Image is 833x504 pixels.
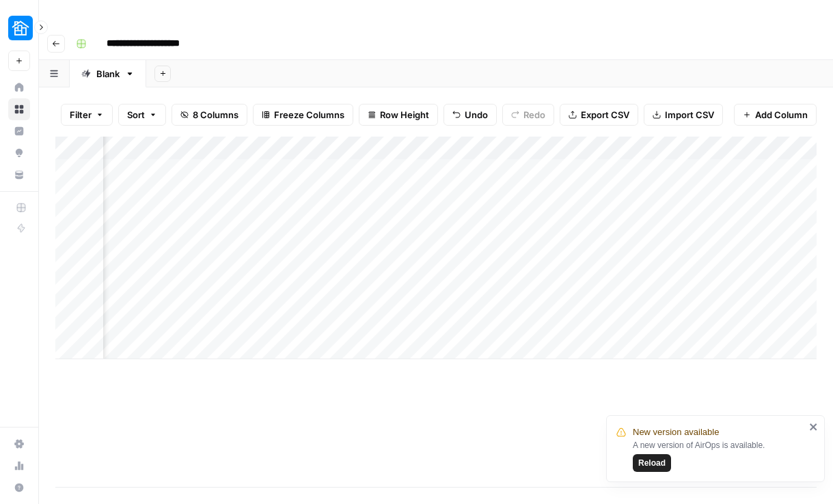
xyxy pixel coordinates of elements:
[70,60,146,87] a: Blank
[560,104,638,126] button: Export CSV
[633,425,719,439] span: New version available
[8,16,33,40] img: Neighbor Logo
[380,108,429,122] span: Row Height
[8,11,30,45] button: Workspace: Neighbor
[118,104,166,126] button: Sort
[8,76,30,98] a: Home
[359,104,438,126] button: Row Height
[274,108,344,122] span: Freeze Columns
[61,104,113,126] button: Filter
[665,108,714,122] span: Import CSV
[253,104,353,126] button: Freeze Columns
[96,67,120,81] div: Blank
[809,421,819,432] button: close
[193,108,238,122] span: 8 Columns
[633,439,805,472] div: A new version of AirOps is available.
[8,98,30,120] a: Browse
[8,164,30,186] a: Your Data
[581,108,629,122] span: Export CSV
[502,104,554,126] button: Redo
[8,477,30,499] button: Help + Support
[8,142,30,164] a: Opportunities
[633,454,671,472] button: Reload
[8,433,30,455] a: Settings
[8,455,30,477] a: Usage
[70,108,92,122] span: Filter
[8,120,30,142] a: Insights
[443,104,497,126] button: Undo
[644,104,723,126] button: Import CSV
[755,108,808,122] span: Add Column
[638,457,666,469] span: Reload
[465,108,488,122] span: Undo
[127,108,145,122] span: Sort
[172,104,247,126] button: 8 Columns
[734,104,817,126] button: Add Column
[523,108,545,122] span: Redo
